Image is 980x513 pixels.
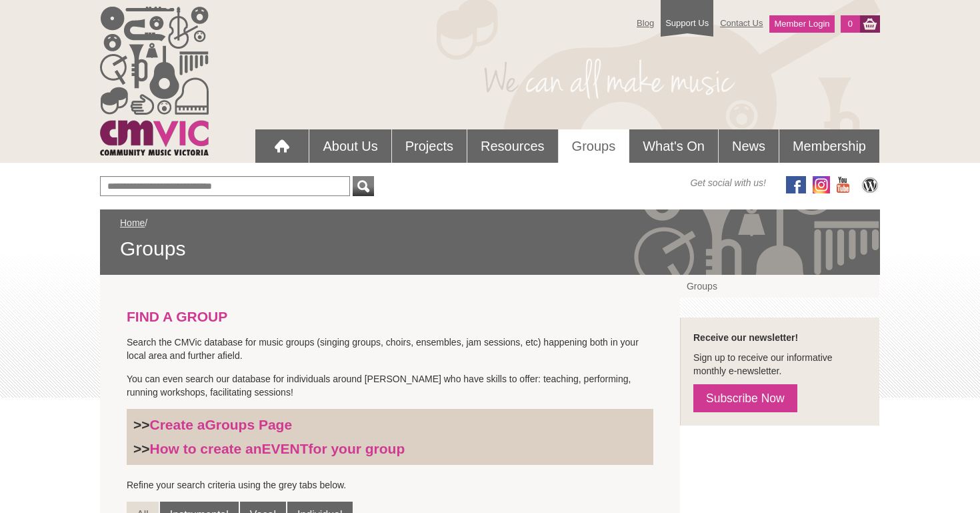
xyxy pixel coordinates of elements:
a: Groups [559,129,629,163]
h3: >> [133,416,647,434]
div: / [120,216,860,262]
a: 0 [841,15,860,33]
a: Subscribe Now [693,384,797,412]
strong: Receive our newsletter! [693,332,798,343]
a: Resources [467,129,558,163]
img: cmvic_logo.png [100,7,209,155]
a: News [719,129,779,163]
a: Contact Us [713,11,769,35]
a: Blog [630,11,661,35]
a: Membership [779,129,879,163]
a: Create aGroups Page [150,417,293,432]
span: Get social with us! [690,176,766,189]
a: Member Login [769,15,834,33]
strong: FIND A GROUP [127,309,227,324]
p: You can even search our database for individuals around [PERSON_NAME] who have skills to offer: t... [127,372,653,399]
strong: Groups Page [205,417,292,432]
a: Projects [392,129,467,163]
h3: >> [133,440,647,458]
a: How to create anEVENTfor your group [150,441,405,456]
img: icon-instagram.png [813,176,830,193]
a: What's On [629,129,718,163]
p: Search the CMVic database for music groups (singing groups, choirs, ensembles, jam sessions, etc)... [127,336,653,362]
strong: EVENT [262,441,309,456]
a: About Us [309,129,391,163]
p: Refine your search criteria using the grey tabs below. [127,478,653,492]
p: Sign up to receive our informative monthly e-newsletter. [693,351,866,378]
img: CMVic Blog [860,176,880,193]
a: Groups [680,275,879,298]
a: Home [120,217,145,228]
span: Groups [120,236,860,262]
